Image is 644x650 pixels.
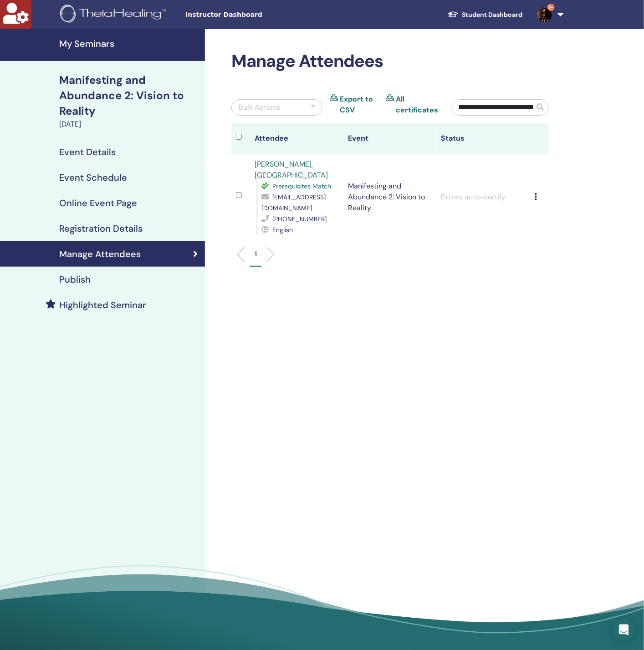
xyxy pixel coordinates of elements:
[396,94,438,116] a: All certificates
[54,72,205,130] a: Manifesting and Abundance 2: Vision to Reality[DATE]
[440,6,530,23] a: Student Dashboard
[59,198,137,208] h4: Online Event Page
[239,102,280,113] div: Bulk Actions
[272,215,327,223] span: [PHONE_NUMBER]
[547,4,555,11] span: 9+
[272,182,331,190] span: Prerequisites Match
[255,249,257,259] p: 1
[185,10,322,20] span: Instructor Dashboard
[59,223,143,234] h4: Registration Details
[231,51,549,72] h2: Manage Attendees
[59,300,146,310] h4: Highlighted Seminar
[272,226,293,234] span: English
[255,159,328,180] a: [PERSON_NAME], [GEOGRAPHIC_DATA]
[250,123,343,154] th: Attendee
[448,10,459,18] img: graduation-cap-white.svg
[343,123,437,154] th: Event
[59,172,127,183] h4: Event Schedule
[261,193,326,212] span: [EMAIL_ADDRESS][DOMAIN_NAME]
[59,38,199,49] h4: My Seminars
[60,5,169,25] img: logo.png
[59,249,141,259] h4: Manage Attendees
[59,274,91,285] h4: Publish
[59,147,116,157] h4: Event Details
[59,72,199,119] div: Manifesting and Abundance 2: Vision to Reality
[437,123,530,154] th: Status
[340,94,378,116] a: Export to CSV
[537,7,552,22] img: default.jpg
[59,119,199,130] div: [DATE]
[613,619,635,641] div: Open Intercom Messenger
[343,154,437,240] td: Manifesting and Abundance 2: Vision to Reality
